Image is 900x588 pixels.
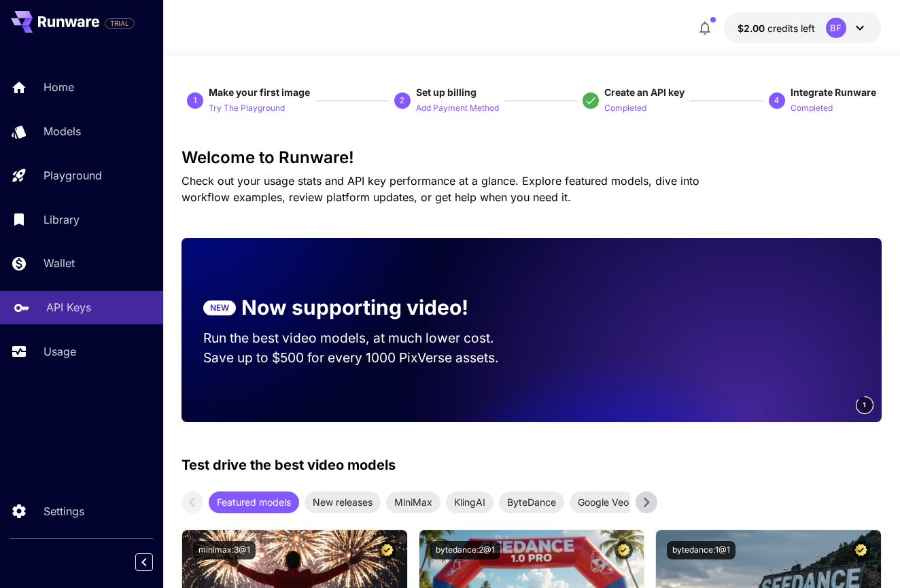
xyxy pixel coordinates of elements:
button: Collapse sidebar [135,553,153,571]
button: Completed [791,99,833,116]
p: NEW [210,302,229,314]
div: New releases [305,491,381,513]
button: Certified Model – Vetted for best performance and includes a commercial license. [615,541,633,559]
p: Add Payment Method [416,102,499,115]
span: ByteDance [499,495,564,509]
div: BF [826,18,846,38]
button: bytedance:2@1 [430,541,500,559]
button: Add Payment Method [416,99,499,116]
div: MiniMax [386,491,440,513]
button: bytedance:1@1 [667,541,735,559]
span: MiniMax [386,495,440,509]
p: Try The Playground [209,102,285,115]
p: Wallet [44,255,75,271]
span: New releases [305,495,381,509]
p: 2 [400,94,404,107]
p: Home [44,79,74,95]
p: Run the best video models, at much lower cost. [203,328,510,348]
p: Models [44,123,81,139]
span: credits left [767,22,815,34]
p: API Keys [46,299,91,315]
button: $2.00BF [724,12,882,44]
span: Google Veo [570,495,637,509]
button: Completed [604,99,646,116]
button: Try The Playground [209,99,285,116]
p: 1 [193,94,198,107]
p: Save up to $500 for every 1000 PixVerse assets. [203,348,510,368]
div: Featured models [209,491,299,513]
p: Settings [44,503,84,519]
h3: Welcome to Runware! [181,148,882,167]
span: Integrate Runware [791,86,876,98]
div: ByteDance [499,491,564,513]
span: TRIAL [105,18,134,29]
div: KlingAI [446,491,494,513]
p: 4 [774,94,779,107]
span: Set up billing [416,86,477,98]
span: Featured models [209,495,299,509]
button: minimax:3@1 [193,541,256,559]
p: Usage [44,343,76,360]
p: Library [44,211,80,228]
p: Completed [604,102,646,115]
p: Now supporting video! [241,292,468,323]
span: Create an API key [604,86,685,98]
span: KlingAI [446,495,494,509]
div: Collapse sidebar [145,550,163,574]
span: Add your payment card to enable full platform functionality. [105,15,135,31]
span: Check out your usage stats and API key performance at a glance. Explore featured models, dive int... [181,174,699,204]
div: $2.00 [738,21,815,35]
span: 1 [863,400,867,410]
p: Completed [791,102,833,115]
div: Google Veo [570,491,637,513]
p: Test drive the best video models [181,455,396,475]
span: $2.00 [738,22,767,34]
button: Certified Model – Vetted for best performance and includes a commercial license. [852,541,870,559]
span: Make your first image [209,86,310,98]
p: Playground [44,167,102,184]
button: Certified Model – Vetted for best performance and includes a commercial license. [378,541,396,559]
